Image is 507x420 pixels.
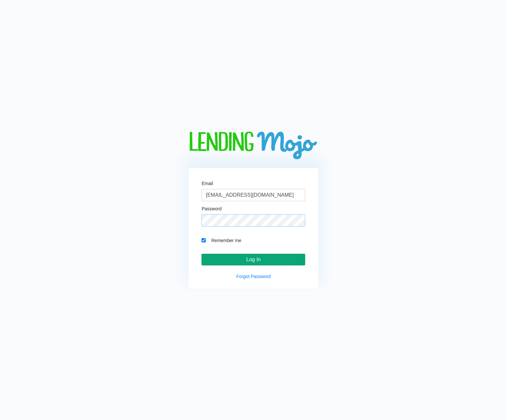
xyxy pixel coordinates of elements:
input: Log In [202,254,305,265]
a: Forgot Password [236,274,271,279]
label: Remember me [208,237,305,244]
label: Password [202,206,221,211]
img: logo-big.png [189,132,318,160]
label: Email [202,181,213,186]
